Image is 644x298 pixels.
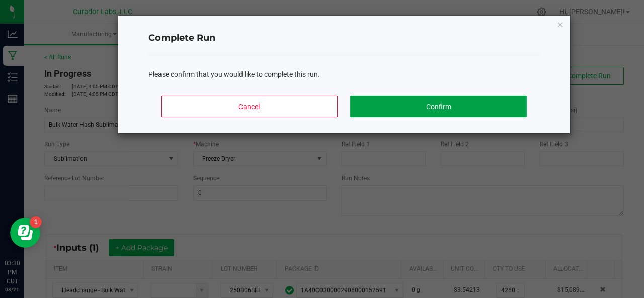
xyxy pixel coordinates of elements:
[350,96,526,117] button: Confirm
[557,18,564,30] button: Close
[161,96,337,117] button: Cancel
[148,69,540,80] div: Please confirm that you would like to complete this run.
[10,218,40,248] iframe: Resource center
[148,32,540,45] h4: Complete Run
[30,216,42,228] iframe: Resource center unread badge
